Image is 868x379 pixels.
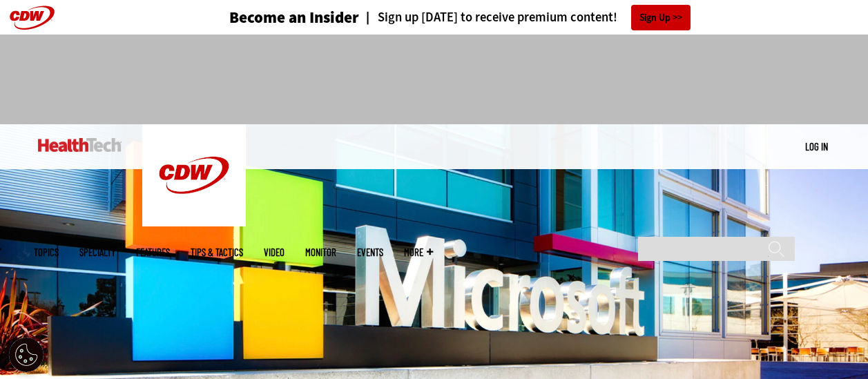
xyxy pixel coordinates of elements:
a: Sign up [DATE] to receive premium content! [359,11,617,24]
a: Features [136,247,170,257]
img: Home [142,124,246,226]
a: CDW [142,215,246,230]
a: Tips & Tactics [191,247,243,257]
h3: Become an Insider [229,10,359,26]
img: Home [38,138,122,152]
iframe: advertisement [183,48,686,110]
a: MonITor [305,247,336,257]
a: Sign Up [631,5,691,30]
span: Topics [34,247,59,257]
a: Events [357,247,383,257]
span: More [404,247,433,257]
a: Video [264,247,284,257]
span: Specialty [79,247,115,257]
a: Become an Insider [177,10,359,26]
button: Open Preferences [9,338,44,372]
div: User menu [805,139,828,154]
a: Log in [805,140,828,153]
div: Cookie Settings [9,338,44,372]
